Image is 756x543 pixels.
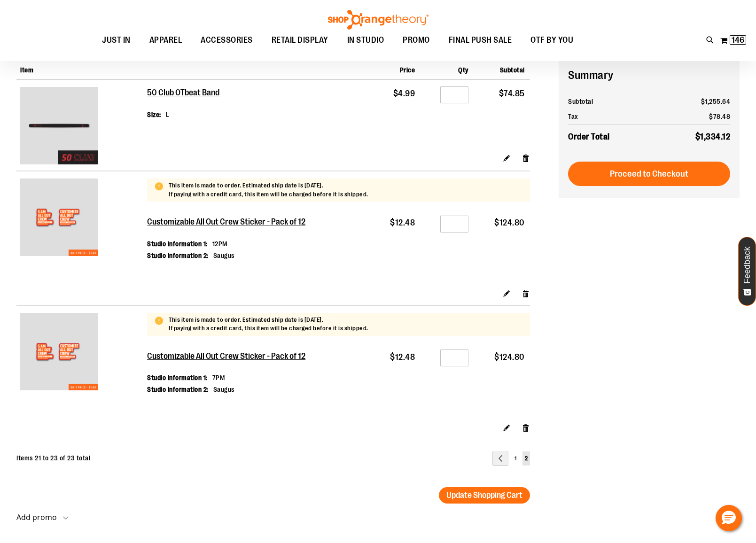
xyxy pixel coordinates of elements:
span: ACCESSORIES [201,30,253,51]
span: 146 [732,35,744,45]
a: 50 Club OTbeat Band [147,88,220,98]
a: Remove item [522,288,530,298]
a: APPAREL [140,30,192,51]
strong: Add promo [16,512,57,522]
img: 50 Club OTbeat Band [20,87,98,164]
span: 1 [514,455,516,462]
a: Customizable All Out Crew Sticker - Pack of 12 [147,217,307,227]
a: PROMO [393,30,439,51]
span: $74.85 [499,89,525,98]
span: Proceed to Checkout [610,169,688,179]
button: Feedback - Show survey [738,237,756,306]
span: Item [20,66,33,74]
span: $4.99 [393,89,415,98]
a: JUST IN [93,30,140,51]
span: FINAL PUSH SALE [449,30,512,51]
dd: 7PM [212,373,225,382]
button: Proceed to Checkout [568,162,730,186]
span: Price [400,66,415,74]
a: 50 Club OTbeat Band [20,87,143,167]
span: $124.80 [494,218,525,227]
p: This item is made to order. Estimated ship date is [DATE]. [169,316,368,325]
span: Subtotal [500,66,525,74]
span: $78.48 [709,113,730,120]
span: $1,334.12 [695,132,731,141]
img: Customizable All Out Crew Sticker - Pack of 12 [20,178,98,256]
h2: Summary [568,67,730,83]
a: Remove item [522,422,530,432]
a: Remove item [522,153,530,163]
span: $1,255.64 [701,98,731,105]
a: Customizable All Out Crew Sticker - Pack of 12 [20,178,143,258]
span: Update Shopping Cart [446,490,522,500]
a: Customizable All Out Crew Sticker - Pack of 12 [147,351,307,362]
dt: Size [147,110,161,119]
dd: L [166,110,170,119]
dd: Saugus [213,385,235,394]
span: OTF BY YOU [530,30,573,51]
a: Customizable All Out Crew Sticker - Pack of 12 [20,313,143,393]
button: Add promo [16,513,69,527]
span: Items 21 to 23 of 23 total [16,454,90,462]
span: APPAREL [149,30,182,51]
span: RETAIL DISPLAY [272,30,328,51]
th: Tax [568,109,659,124]
dd: Saugus [213,251,235,260]
button: Hello, have a question? Let’s chat. [716,505,742,531]
span: $12.48 [390,352,415,362]
span: IN STUDIO [347,30,384,51]
span: $12.48 [390,218,415,227]
th: Subtotal [568,94,659,109]
span: $124.80 [494,352,525,362]
dd: 12PM [212,239,227,248]
span: JUST IN [102,30,131,51]
a: ACCESSORIES [191,30,262,51]
span: PROMO [403,30,430,51]
img: Customizable All Out Crew Sticker - Pack of 12 [20,313,98,390]
dt: Studio Information 1 [147,239,208,248]
a: OTF BY YOU [521,30,583,51]
button: Update Shopping Cart [439,487,530,504]
a: FINAL PUSH SALE [439,30,522,51]
span: 2 [525,455,528,462]
p: This item is made to order. Estimated ship date is [DATE]. [169,181,368,190]
span: Feedback [743,247,752,284]
a: IN STUDIO [338,30,394,51]
dt: Studio Information 2 [147,251,209,260]
strong: Order Total [568,130,610,143]
p: If paying with a credit card, this item will be charged before it is shipped. [169,324,368,333]
a: 1 [512,451,519,465]
a: RETAIL DISPLAY [262,30,338,51]
dt: Studio Information 2 [147,385,209,394]
img: Shop Orangetheory [327,10,430,30]
dt: Studio Information 1 [147,373,208,382]
span: Qty [458,66,468,74]
p: If paying with a credit card, this item will be charged before it is shipped. [169,190,368,199]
